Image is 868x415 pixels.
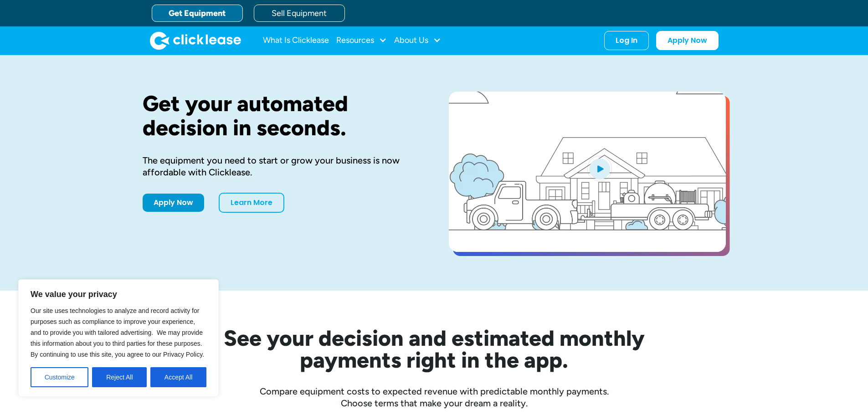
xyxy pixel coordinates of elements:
div: Log In [616,36,637,45]
div: About Us [394,31,441,50]
a: home [150,31,241,50]
img: Clicklease logo [150,31,241,50]
a: open lightbox [449,92,726,252]
a: Apply Now [656,31,719,50]
h2: See your decision and estimated monthly payments right in the app. [179,327,689,371]
h1: Get your automated decision in seconds. [143,92,420,140]
div: The equipment you need to start or grow your business is now affordable with Clicklease. [143,154,420,178]
div: Compare equipment costs to expected revenue with predictable monthly payments. Choose terms that ... [143,385,726,409]
a: What Is Clicklease [263,31,329,50]
div: Resources [336,31,387,50]
a: Learn More [219,193,284,213]
img: Blue play button logo on a light blue circular background [587,156,612,181]
span: Our site uses technologies to analyze and record activity for purposes such as compliance to impr... [31,307,204,358]
button: Customize [31,367,88,387]
div: We value your privacy [18,279,219,397]
button: Accept All [150,367,206,387]
a: Get Equipment [152,5,243,22]
button: Reject All [92,367,147,387]
a: Sell Equipment [254,5,345,22]
p: We value your privacy [31,289,206,300]
a: Apply Now [143,194,204,212]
